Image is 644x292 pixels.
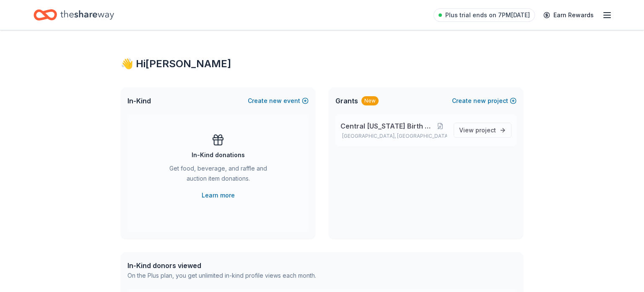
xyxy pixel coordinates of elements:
[121,57,523,71] div: 👋 Hi [PERSON_NAME]
[538,8,599,23] a: Earn Rewards
[340,121,433,131] span: Central [US_STATE] Birth Network
[248,96,309,106] button: Createnewevent
[340,133,447,139] p: [GEOGRAPHIC_DATA], [GEOGRAPHIC_DATA]
[454,123,512,138] a: View project
[127,260,316,271] div: In-Kind donors viewed
[192,150,245,160] div: In-Kind donations
[269,96,282,106] span: new
[459,125,496,135] span: View
[335,96,358,106] span: Grants
[34,5,114,25] a: Home
[473,96,486,106] span: new
[361,96,379,105] div: New
[445,10,530,20] span: Plus trial ends on 7PM[DATE]
[452,96,517,106] button: Createnewproject
[434,8,535,22] a: Plus trial ends on 7PM[DATE]
[475,126,496,134] span: project
[127,271,316,281] div: On the Plus plan, you get unlimited in-kind profile views each month.
[127,96,151,106] span: In-Kind
[161,163,275,187] div: Get food, beverage, and raffle and auction item donations.
[202,190,235,200] a: Learn more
